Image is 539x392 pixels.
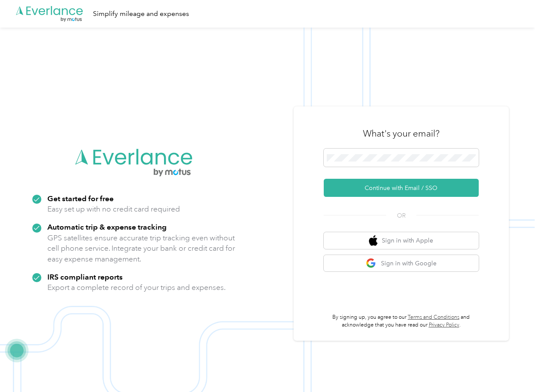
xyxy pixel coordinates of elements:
[363,128,440,140] h3: What's your email?
[324,232,479,249] button: apple logoSign in with Apple
[47,194,114,203] strong: Get started for free
[408,314,459,320] a: Terms and Conditions
[369,235,378,246] img: apple logo
[324,314,479,329] p: By signing up, you agree to our and acknowledge that you have read our .
[366,258,377,269] img: google logo
[324,255,479,272] button: google logoSign in with Google
[47,204,180,215] p: Easy set up with no credit card required
[324,179,479,197] button: Continue with Email / SSO
[491,344,539,392] iframe: Everlance-gr Chat Button Frame
[386,211,416,220] span: OR
[93,9,189,19] div: Simplify mileage and expenses
[47,233,235,264] p: GPS satellites ensure accurate trip tracking even without cell phone service. Integrate your bank...
[47,222,167,231] strong: Automatic trip & expense tracking
[47,282,226,293] p: Export a complete record of your trips and expenses.
[47,272,123,281] strong: IRS compliant reports
[429,322,459,328] a: Privacy Policy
